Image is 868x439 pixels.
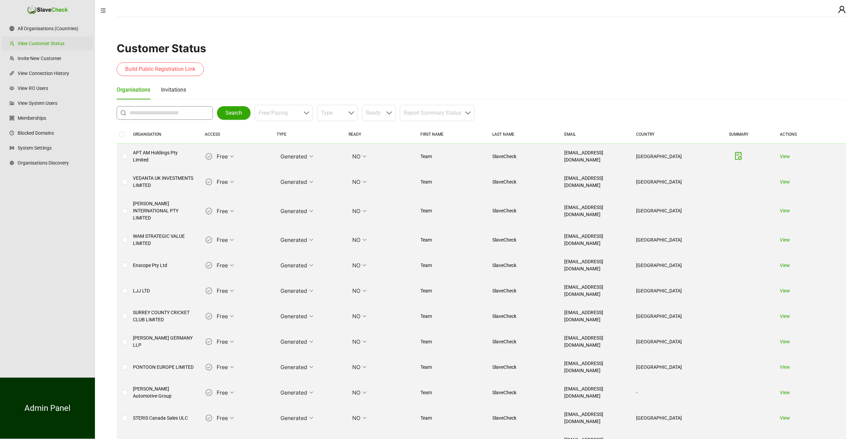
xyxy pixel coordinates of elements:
td: [EMAIL_ADDRESS][DOMAIN_NAME] [559,405,631,431]
td: [EMAIL_ADDRESS][DOMAIN_NAME] [559,253,631,278]
td: SlaveCheck [487,405,559,431]
a: View Customer Status [18,37,88,50]
td: [EMAIL_ADDRESS][DOMAIN_NAME] [559,278,631,304]
td: [GEOGRAPHIC_DATA] [631,304,703,329]
td: Team [415,380,487,405]
td: Team [415,355,487,380]
h1: Customer Status [117,42,846,55]
th: FIRST NAME [415,125,487,144]
span: Generated [280,286,313,296]
span: NO [352,362,367,372]
span: Generated [280,337,313,347]
td: Team [415,253,487,278]
span: NO [352,337,367,347]
td: APT AM Holdings Pty Limited [127,144,199,169]
td: SlaveCheck [487,169,559,195]
span: Free [217,387,234,398]
td: SlaveCheck [487,227,559,253]
span: user [838,5,846,14]
a: View [780,288,790,293]
td: LJJ LTD [127,278,199,304]
td: [EMAIL_ADDRESS][DOMAIN_NAME] [559,169,631,195]
td: [EMAIL_ADDRESS][DOMAIN_NAME] [559,329,631,355]
a: All Organisations (Countries) [18,22,88,35]
button: Build Public Registration Link [117,62,204,76]
span: Free [217,260,234,270]
a: View [780,154,790,159]
td: [GEOGRAPHIC_DATA] [631,227,703,253]
a: View [780,208,790,213]
button: Search [217,106,251,120]
span: Free [217,206,234,216]
th: READY [343,125,415,144]
td: SURREY COUNTY CRICKET CLUB LIMITED [127,304,199,329]
td: VEDANTA UK INVESTMENTS LIMITED [127,169,199,195]
a: Invite New Customer [18,52,88,65]
th: EMAIL [559,125,631,144]
span: Free [217,362,234,372]
span: Generated [280,387,313,398]
th: LAST NAME [487,125,559,144]
span: Generated [280,311,313,321]
span: NO [352,235,367,245]
a: View [780,364,790,370]
td: Team [415,405,487,431]
td: Enscope Pty Ltd [127,253,199,278]
td: [GEOGRAPHIC_DATA] [631,355,703,380]
td: Team [415,169,487,195]
td: [GEOGRAPHIC_DATA] [631,278,703,304]
span: NO [352,387,367,398]
td: [GEOGRAPHIC_DATA] [631,195,703,227]
td: [PERSON_NAME] INTERNATIONAL PTY LIMITED [127,195,199,227]
span: Free [217,151,234,161]
td: Team [415,304,487,329]
a: View [780,313,790,319]
td: Team [415,278,487,304]
span: Free [217,235,234,245]
span: NO [352,151,367,161]
span: Generated [280,260,313,270]
td: [PERSON_NAME] GERMANY LLP [127,329,199,355]
span: Free [217,177,234,187]
a: View [780,237,790,243]
span: NO [352,311,367,321]
td: SlaveCheck [487,144,559,169]
td: SlaveCheck [487,253,559,278]
td: [GEOGRAPHIC_DATA] [631,329,703,355]
td: [GEOGRAPHIC_DATA] [631,169,703,195]
td: [PERSON_NAME] Automotive Group [127,380,199,405]
a: View [780,415,790,421]
a: Blocked Domains [18,126,88,140]
a: View Connection History [18,66,88,80]
th: SUMMARY [703,125,774,144]
span: Generated [280,362,313,372]
span: file-done [734,152,743,160]
a: View RO Users [18,81,88,95]
span: NO [352,206,367,216]
th: COUNTRY [631,125,703,144]
span: Free [217,337,234,347]
td: SlaveCheck [487,304,559,329]
td: [GEOGRAPHIC_DATA] [631,253,703,278]
span: Generated [280,206,313,216]
span: menu-fold [100,8,106,13]
span: Free [217,286,234,296]
td: Team [415,227,487,253]
a: System Settings [18,141,88,155]
td: Team [415,144,487,169]
a: Organisations Discovery [18,156,88,170]
td: [EMAIL_ADDRESS][DOMAIN_NAME] [559,227,631,253]
td: WAM STRATEGIC VALUE LIMITED [127,227,199,253]
a: View System Users [18,96,88,110]
th: TYPE [271,125,343,144]
th: ACTIONS [774,125,846,144]
span: Generated [280,151,313,161]
a: View [780,263,790,268]
td: [EMAIL_ADDRESS][DOMAIN_NAME] [559,304,631,329]
a: Memberships [18,111,88,125]
td: [EMAIL_ADDRESS][DOMAIN_NAME] [559,195,631,227]
td: - [631,380,703,405]
td: [GEOGRAPHIC_DATA] [631,405,703,431]
span: NO [352,413,367,423]
span: Build Public Registration Link [125,65,195,73]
